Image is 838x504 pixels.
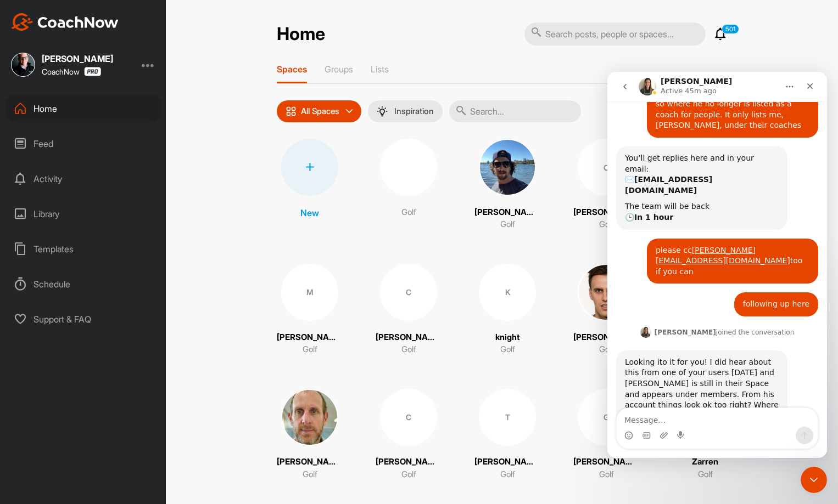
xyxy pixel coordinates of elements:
p: [PERSON_NAME] [573,456,639,468]
div: Library [6,200,161,228]
p: [PERSON_NAME] [573,206,639,219]
div: CoachNow [42,67,101,76]
p: [PERSON_NAME] [376,331,442,344]
h2: Home [277,24,325,45]
p: All Spaces [301,107,339,116]
img: icon [286,106,297,117]
p: [PERSON_NAME] [474,206,540,219]
a: M[PERSON_NAME]Golf [277,264,343,356]
p: Groups [325,64,353,75]
a: [PERSON_NAME]Golf [277,389,343,481]
iframe: Intercom live chat [801,467,827,493]
p: New [300,206,319,219]
a: G[PERSON_NAME]Golf [573,389,639,481]
div: C [380,264,437,321]
input: Search posts, people or spaces... [524,22,706,46]
div: M [281,264,338,321]
p: Golf [698,468,713,481]
a: C[PERSON_NAME]Golf [573,139,639,231]
p: Golf [599,343,614,356]
input: Search... [449,100,581,122]
img: square_04ca77c7c53cd3339529e915fae3917d.jpg [578,264,635,321]
p: [PERSON_NAME] [573,331,639,344]
div: K [479,264,536,321]
p: Golf [303,468,317,481]
img: menuIcon [377,106,388,117]
p: Golf [500,218,515,231]
iframe: Intercom live chat [607,72,827,458]
p: Zarren [692,456,718,468]
p: [PERSON_NAME] [376,456,442,468]
div: Feed [6,130,161,157]
p: Golf [599,218,614,231]
div: [PERSON_NAME] [42,54,113,63]
p: [PERSON_NAME] [277,456,343,468]
a: KknightGolf [474,264,540,356]
p: Golf [303,343,317,356]
a: C[PERSON_NAME]Golf [376,264,442,356]
div: T [479,389,536,446]
p: knight [495,331,520,344]
p: Golf [401,343,416,356]
p: [PERSON_NAME] [277,331,343,344]
div: C [578,139,635,196]
a: [PERSON_NAME]Golf [573,264,639,356]
img: square_d7b6dd5b2d8b6df5777e39d7bdd614c0.jpg [11,53,35,77]
img: CoachNow Pro [84,67,101,76]
a: T[PERSON_NAME]Golf [474,389,540,481]
img: CoachNow [11,13,119,31]
a: Golf [376,139,442,231]
div: G [578,389,635,446]
div: Support & FAQ [6,305,161,333]
div: Activity [6,165,161,192]
p: Golf [599,468,614,481]
p: Spaces [277,64,307,75]
p: Inspiration [394,107,434,116]
div: Home [6,95,161,122]
div: Schedule [6,270,161,298]
p: Golf [500,468,515,481]
p: Golf [401,468,416,481]
div: Templates [6,235,161,263]
p: Golf [401,206,416,219]
p: Golf [500,343,515,356]
p: [PERSON_NAME] [474,456,540,468]
a: C[PERSON_NAME]Golf [376,389,442,481]
div: C [380,389,437,446]
img: square_e5a1c8b45c7a489716c79f886f6a0dca.jpg [281,389,338,446]
p: Lists [371,64,389,75]
a: [PERSON_NAME]Golf [474,139,540,231]
img: square_c74c483136c5a322e8c3ab00325b5695.jpg [479,139,536,196]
